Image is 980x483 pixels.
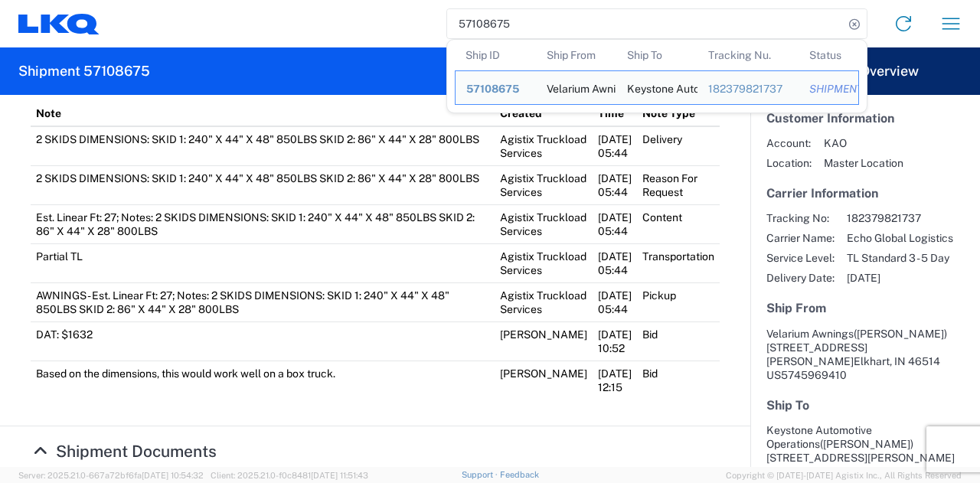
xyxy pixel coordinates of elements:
td: [PERSON_NAME] [495,361,593,400]
span: [DATE] 10:54:32 [142,471,204,480]
td: Bid [637,361,720,400]
span: Carrier Name: [766,231,835,245]
td: [DATE] 05:44 [593,282,637,321]
span: ([PERSON_NAME]) [854,328,947,340]
td: [DATE] 10:52 [593,321,637,361]
h5: Ship To [766,398,964,413]
div: Velarium Awnings [547,71,606,104]
td: [DATE] 05:44 [593,243,637,282]
td: Agistix Truckload Services [495,282,593,321]
td: Transportation [637,243,720,282]
span: 5745969410 [781,369,847,381]
th: Note [31,73,495,126]
td: Partial TL [31,243,495,282]
span: Echo Global Logistics [847,231,953,245]
th: Ship From [536,40,617,70]
h5: Carrier Information [766,186,964,201]
td: [PERSON_NAME] [495,321,593,361]
td: Agistix Truckload Services [495,126,593,166]
td: Agistix Truckload Services [495,165,593,204]
th: Tracking Nu. [697,40,799,70]
td: DAT: $1632 [31,321,495,361]
div: SHIPMENT_STATUS_PIPE.SHIPMENT_STATUS.BOOK [809,82,848,96]
span: TL Standard 3 - 5 Day [847,251,953,265]
td: Est. Linear Ft: 27; Notes: 2 SKIDS DIMENSIONS: SKID 1: 240" X 44" X 48" 850LBS SKID 2: 86" X 44" ... [31,204,495,243]
th: Ship ID [455,40,536,70]
span: Delivery Date: [766,271,835,285]
div: 182379821737 [708,82,788,96]
h5: Ship From [766,301,964,315]
div: Keystone Automotive Operations [627,71,687,104]
th: Status [799,40,859,70]
span: Client: 2025.21.0-f0c8481 [211,471,368,480]
table: Shipment Notes [31,73,720,400]
td: Delivery [637,126,720,166]
span: [DATE] [847,271,953,285]
td: [DATE] 05:44 [593,165,637,204]
td: Agistix Truckload Services [495,243,593,282]
span: ([PERSON_NAME]) [820,438,913,450]
td: [DATE] 12:15 [593,361,637,400]
span: Velarium Awnings [766,328,854,340]
table: Search Results [455,40,867,113]
td: Agistix Truckload Services [495,204,593,243]
span: 182379821737 [847,211,953,225]
h2: Shipment 57108675 [18,62,150,80]
td: Based on the dimensions, this would work well on a box truck. [31,361,495,400]
td: Bid [637,321,720,361]
address: Elkhart, IN 46514 US [766,327,964,382]
td: Reason For Request [637,165,720,204]
td: 2 SKIDS DIMENSIONS: SKID 1: 240" X 44" X 48" 850LBS SKID 2: 86" X 44" X 28" 800LBS [31,165,495,204]
td: 2 SKIDS DIMENSIONS: SKID 1: 240" X 44" X 48" 850LBS SKID 2: 86" X 44" X 28" 800LBS [31,126,495,166]
span: [STREET_ADDRESS][PERSON_NAME] [766,341,867,367]
span: Service Level: [766,251,835,265]
td: AWNINGS - Est. Linear Ft: 27; Notes: 2 SKIDS DIMENSIONS: SKID 1: 240" X 44" X 48" 850LBS SKID 2: ... [31,282,495,321]
a: Feedback [500,470,539,479]
span: Keystone Automotive Operations [STREET_ADDRESS][PERSON_NAME] [766,424,955,464]
th: Ship To [616,40,697,70]
span: KAO [824,136,903,150]
span: Server: 2025.21.0-667a72bf6fa [18,471,204,480]
div: 57108675 [466,82,525,96]
span: Copyright © [DATE]-[DATE] Agistix Inc., All Rights Reserved [726,468,962,482]
a: Hide Details [31,442,217,461]
a: Support [462,470,500,479]
td: Pickup [637,282,720,321]
h5: Customer Information [766,111,964,126]
td: [DATE] 05:44 [593,204,637,243]
span: Location: [766,156,812,170]
span: Master Location [824,156,903,170]
span: [DATE] 11:51:43 [311,471,368,480]
span: 57108675 [466,83,519,95]
td: [DATE] 05:44 [593,126,637,166]
span: Account: [766,136,812,150]
span: Tracking No: [766,211,835,225]
input: Shipment, tracking or reference number [447,9,844,38]
td: Content [637,204,720,243]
